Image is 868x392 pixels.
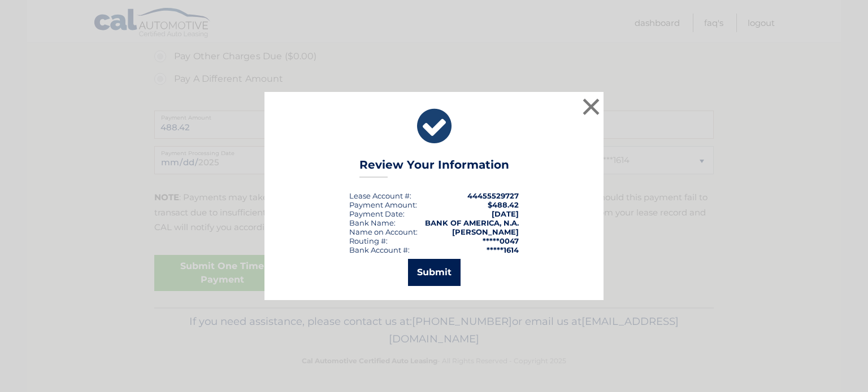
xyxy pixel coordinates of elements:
[349,245,410,254] div: Bank Account #:
[359,158,509,178] h3: Review Your Information
[580,95,602,118] button: ×
[467,191,519,200] strong: 44455529727
[408,259,461,286] button: Submit
[488,200,519,209] span: $488.42
[349,218,396,227] div: Bank Name:
[349,191,411,200] div: Lease Account #:
[492,209,519,218] span: [DATE]
[349,227,418,236] div: Name on Account:
[349,200,417,209] div: Payment Amount:
[349,209,405,218] div: :
[425,218,519,227] strong: BANK OF AMERICA, N.A.
[349,209,403,218] span: Payment Date
[452,227,519,236] strong: [PERSON_NAME]
[349,236,388,245] div: Routing #:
